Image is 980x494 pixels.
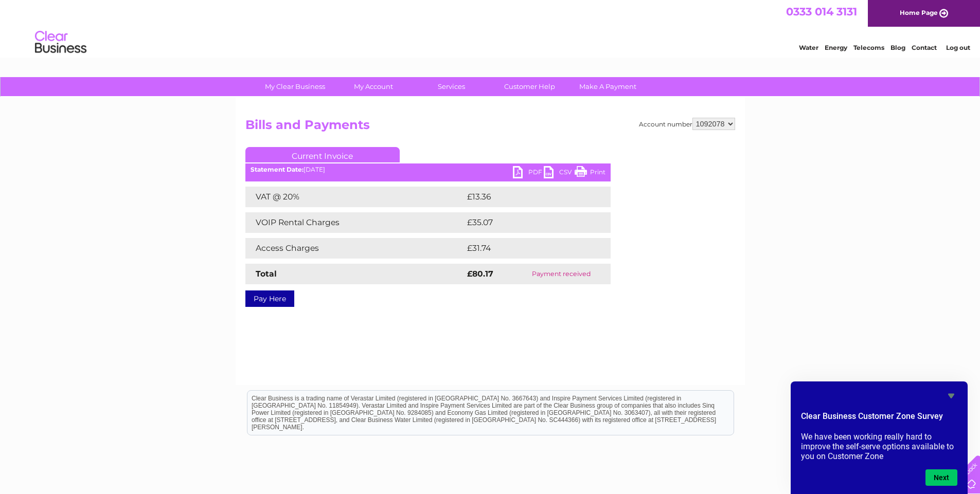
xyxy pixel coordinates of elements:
a: Make A Payment [565,77,650,96]
a: My Clear Business [253,77,337,96]
td: £35.07 [465,212,590,233]
td: £31.74 [465,238,589,259]
a: Print [575,166,605,181]
a: Services [409,77,494,96]
b: Statement Date: [251,166,304,173]
a: Log out [946,44,970,51]
td: £13.36 [465,187,589,207]
div: Clear Business Customer Zone Survey [801,390,957,486]
button: Next question [925,469,957,486]
div: Account number [639,118,735,130]
a: CSV [544,166,575,181]
td: VOIP Rental Charges [245,212,465,233]
strong: Total [256,269,277,279]
td: VAT @ 20% [245,187,465,207]
a: PDF [513,166,544,181]
a: Current Invoice [245,147,400,162]
div: [DATE] [245,166,611,173]
img: logo.png [34,27,87,58]
a: Blog [890,44,905,51]
a: My Account [331,77,416,96]
p: We have been working really hard to improve the self-serve options available to you on Customer Zone [801,432,957,461]
a: Contact [912,44,937,51]
a: Customer Help [487,77,572,96]
div: Clear Business is a trading name of Verastar Limited (registered in [GEOGRAPHIC_DATA] No. 3667643... [247,6,734,50]
td: Payment received [512,264,610,284]
a: Telecoms [853,44,884,51]
h2: Clear Business Customer Zone Survey [801,410,957,428]
strong: £80.17 [467,269,493,279]
td: Access Charges [245,238,465,259]
h2: Bills and Payments [245,118,735,137]
a: 0333 014 3131 [786,5,857,18]
a: Pay Here [245,290,294,307]
a: Water [799,44,818,51]
button: Hide survey [945,390,957,402]
a: Energy [825,44,847,51]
